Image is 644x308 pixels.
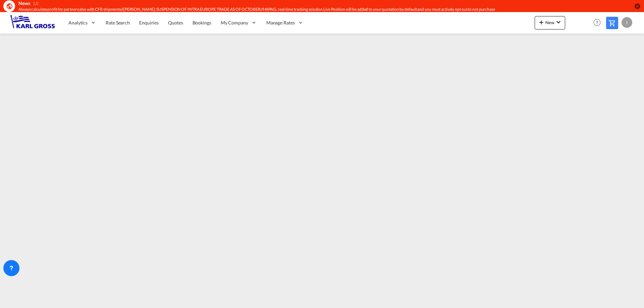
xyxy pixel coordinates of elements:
[262,12,308,34] div: Manage Rates
[135,12,163,34] a: Enquiries
[193,20,211,25] span: Bookings
[634,3,641,9] button: icon-close-circle
[18,7,545,12] div: Always calculate profit for partners also with CFR shipments//YANG MING: SUSPENSION OF INTRA EURO...
[163,12,187,34] a: Quotes
[591,17,606,29] div: Help
[554,18,562,26] md-icon: icon-chevron-down
[622,17,632,28] div: I
[168,20,183,25] span: Quotes
[537,18,545,26] md-icon: icon-plus 400-fg
[6,3,13,9] md-icon: icon-earth
[68,19,88,26] span: Analytics
[216,12,262,34] div: My Company
[10,15,55,30] img: 3269c73066d711f095e541db4db89301.png
[188,12,216,34] a: Bookings
[591,17,603,28] span: Help
[139,20,159,25] span: Enquiries
[221,19,248,26] span: My Company
[33,1,39,7] div: 1/2
[266,19,295,26] span: Manage Rates
[101,12,135,34] a: Rate Search
[106,20,130,25] span: Rate Search
[535,16,565,29] button: icon-plus 400-fgNewicon-chevron-down
[64,12,101,34] div: Analytics
[537,20,562,25] span: New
